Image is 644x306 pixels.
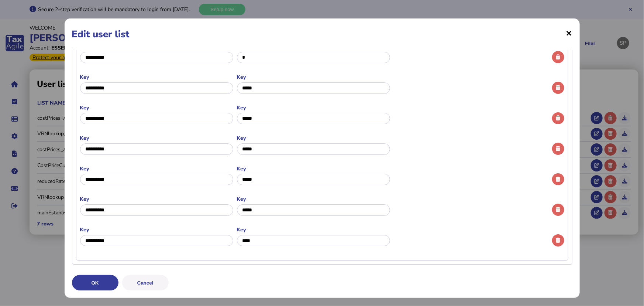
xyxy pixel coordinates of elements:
label: Key [80,135,233,142]
h1: Edit user list [72,28,572,41]
label: Key [80,226,233,233]
label: Key [80,165,233,172]
label: Key [80,74,233,81]
span: × [566,26,572,40]
label: Key [237,165,390,172]
label: Key [80,195,233,203]
label: Key [237,226,390,233]
label: Key [237,195,390,203]
button: OK [72,275,118,290]
label: Key [80,104,233,111]
label: Key [237,104,390,111]
label: Key [237,74,390,81]
button: Cancel [122,275,169,290]
label: Key [237,135,390,142]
